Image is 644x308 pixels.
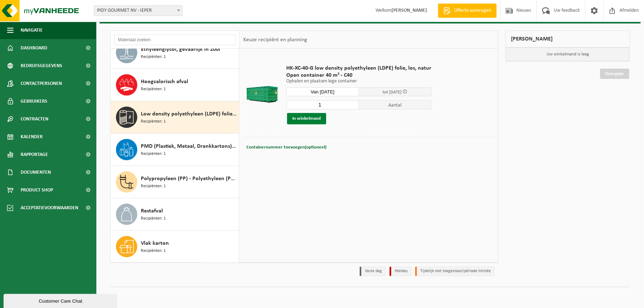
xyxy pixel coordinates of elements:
[21,181,53,199] span: Product Shop
[141,248,166,254] span: Recipiënten: 1
[21,199,78,217] span: Acceptatievoorwaarden
[111,37,239,69] button: Ethyleenglycol, gevaarlijk in 200l Recipiënten: 1
[383,90,401,94] span: tot [DATE]
[141,151,166,157] span: Recipiënten: 1
[141,174,237,183] span: Polypropyleen (PP) - Polyethyleen (PE) gemengd, hard, gekleurd
[111,134,239,166] button: PMD (Plastiek, Metaal, Drankkartons) (bedrijven) Recipiënten: 1
[141,118,166,125] span: Recipiënten: 1
[506,48,629,61] p: Uw winkelmand is leeg
[360,266,386,276] li: Vaste dag
[246,142,327,152] button: Containernummer toevoegen(optioneel)
[286,65,431,72] span: HK-XC-40-G low density polyethyleen (LDPE) folie, los, natur
[141,142,237,151] span: PMD (Plastiek, Metaal, Drankkartons) (bedrijven)
[141,183,166,190] span: Recipiënten: 1
[141,215,166,222] span: Recipiënten: 1
[94,5,182,16] span: PIDY GOURMET NV - IEPER
[438,4,496,18] a: Offerte aanvragen
[111,166,239,198] button: Polypropyleen (PP) - Polyethyleen (PE) gemengd, hard, gekleurd Recipiënten: 1
[600,69,629,79] a: Doorgaan
[141,110,237,118] span: Low density polyethyleen (LDPE) folie, los, naturel
[21,57,62,75] span: Bedrijfsgegevens
[287,113,326,124] button: In winkelmand
[141,45,220,54] span: Ethyleenglycol, gevaarlijk in 200l
[111,101,239,134] button: Low density polyethyleen (LDPE) folie, los, naturel Recipiënten: 1
[452,7,493,14] span: Offerte aanvragen
[246,145,326,150] span: Containernummer toevoegen(optioneel)
[21,110,48,128] span: Contracten
[21,75,62,92] span: Contactpersonen
[111,69,239,101] button: Hoogcalorisch afval Recipiënten: 1
[21,163,51,181] span: Documenten
[141,207,163,215] span: Restafval
[21,128,43,146] span: Kalender
[114,34,236,45] input: Materiaal zoeken
[21,39,47,57] span: Dashboard
[141,86,166,93] span: Recipiënten: 1
[286,72,431,79] span: Open container 40 m³ - C40
[392,8,427,13] strong: [PERSON_NAME]
[359,100,431,109] span: Aantal
[21,21,43,39] span: Navigatie
[141,54,166,60] span: Recipiënten: 1
[111,198,239,231] button: Restafval Recipiënten: 1
[141,239,169,248] span: Vlak karton
[21,146,48,163] span: Rapportage
[111,231,239,263] button: Vlak karton Recipiënten: 1
[4,292,119,308] iframe: chat widget
[240,31,311,49] div: Keuze recipiënt en planning
[21,92,47,110] span: Gebruikers
[415,266,495,276] li: Tijdelijk niet toegestaan/période limitée
[505,31,630,48] div: [PERSON_NAME]
[141,77,188,86] span: Hoogcalorisch afval
[286,87,359,96] input: Selecteer datum
[286,79,431,84] p: Ophalen en plaatsen lege container
[94,6,182,16] span: PIDY GOURMET NV - IEPER
[389,266,411,276] li: Holiday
